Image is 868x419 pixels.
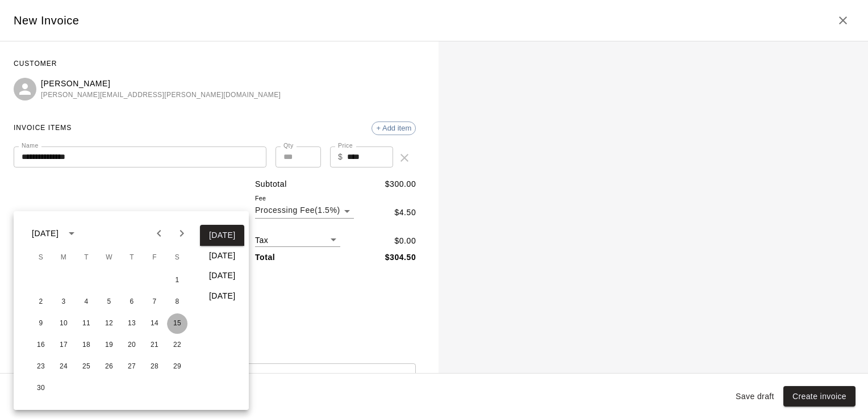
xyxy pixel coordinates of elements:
[53,357,74,377] button: 24
[31,292,51,312] button: 2
[31,335,51,355] button: 16
[122,335,142,355] button: 20
[53,292,74,312] button: 3
[167,357,187,377] button: 29
[167,313,187,334] button: 15
[200,265,244,286] button: [DATE]
[76,357,97,377] button: 25
[31,313,51,334] button: 9
[144,357,165,377] button: 28
[167,335,187,355] button: 22
[167,246,187,269] span: Saturday
[62,224,81,243] button: calendar view is open, switch to year view
[32,228,59,240] div: [DATE]
[31,246,51,269] span: Sunday
[99,292,119,312] button: 5
[148,222,170,245] button: Previous month
[144,246,165,269] span: Friday
[122,292,142,312] button: 6
[53,335,74,355] button: 17
[31,378,51,399] button: 30
[144,313,165,334] button: 14
[99,246,119,269] span: Wednesday
[53,313,74,334] button: 10
[122,313,142,334] button: 13
[99,313,119,334] button: 12
[144,292,165,312] button: 7
[200,286,244,307] button: [DATE]
[31,357,51,377] button: 23
[167,270,187,291] button: 1
[122,357,142,377] button: 27
[76,335,97,355] button: 18
[53,246,74,269] span: Monday
[76,292,97,312] button: 4
[144,335,165,355] button: 21
[76,246,97,269] span: Tuesday
[167,292,187,312] button: 8
[200,245,244,266] button: [DATE]
[99,357,119,377] button: 26
[122,246,142,269] span: Thursday
[99,335,119,355] button: 19
[200,225,244,246] button: [DATE]
[76,313,97,334] button: 11
[170,222,193,245] button: Next month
